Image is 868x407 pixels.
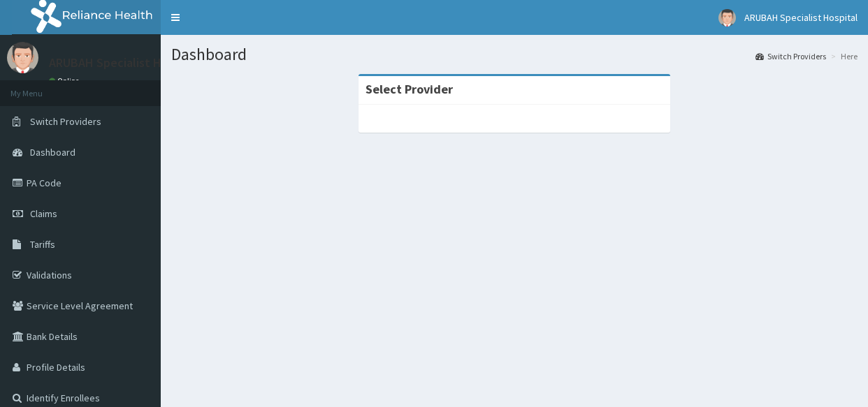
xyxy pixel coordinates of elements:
[366,81,453,97] strong: Select Provider
[755,50,826,62] a: Switch Providers
[30,207,57,220] span: Claims
[30,115,101,128] span: Switch Providers
[30,146,75,158] span: Dashboard
[7,42,38,73] img: User Image
[827,50,858,62] li: Here
[30,238,55,251] span: Tariffs
[744,11,858,24] span: ARUBAH Specialist Hospital
[49,76,82,86] a: Online
[171,45,858,64] h1: Dashboard
[49,57,199,69] p: ARUBAH Specialist Hospital
[718,9,736,27] img: User Image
